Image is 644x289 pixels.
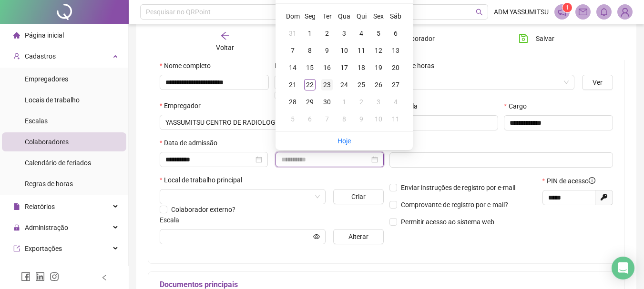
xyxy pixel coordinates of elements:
[336,93,353,110] td: 2025-10-01
[321,79,333,90] div: 23
[356,28,367,39] div: 4
[287,113,298,125] div: 5
[304,96,316,108] div: 29
[287,96,298,108] div: 28
[370,42,387,59] td: 2025-09-12
[390,79,401,90] div: 27
[21,272,31,281] span: facebook
[589,177,595,184] span: info-circle
[25,180,73,188] span: Regras de horas
[321,45,333,56] div: 9
[370,93,387,110] td: 2025-10-03
[612,257,634,279] div: Open Intercom Messenger
[336,8,353,25] th: Qua
[321,96,333,108] div: 30
[25,224,68,231] span: Administração
[370,76,387,93] td: 2025-09-26
[338,96,350,108] div: 1
[618,5,632,19] img: 71142
[353,76,370,93] td: 2025-09-25
[373,28,384,39] div: 5
[318,8,336,25] th: Ter
[353,25,370,42] td: 2025-09-04
[370,59,387,76] td: 2025-09-19
[353,8,370,25] th: Qui
[373,113,384,125] div: 10
[13,32,20,39] span: home
[165,115,378,130] span: WILLIAM YASSUMITSU CENTRO DE RADIOLOGIA
[336,25,353,42] td: 2025-09-03
[390,28,401,39] div: 6
[287,62,298,73] div: 14
[284,59,301,76] td: 2025-09-14
[160,138,224,148] label: Data de admissão
[304,79,316,90] div: 22
[390,62,401,73] div: 20
[25,203,55,210] span: Relatórios
[275,60,311,71] span: Nome social
[387,110,404,128] td: 2025-10-11
[160,100,207,111] label: Empregador
[390,45,401,56] div: 13
[313,233,320,240] span: eye
[401,218,494,226] span: Permitir acesso ao sistema web
[389,60,440,71] label: Regra de horas
[160,175,248,185] label: Local de trabalho principal
[160,60,217,71] label: Nome completo
[304,113,316,125] div: 6
[25,138,69,146] span: Colaboradores
[318,25,336,42] td: 2025-09-02
[356,96,367,108] div: 2
[25,96,80,104] span: Locais de trabalho
[579,8,587,16] span: mail
[336,110,353,128] td: 2025-10-08
[13,53,20,60] span: user-add
[301,76,318,93] td: 2025-09-22
[220,31,230,40] span: arrow-left
[370,110,387,128] td: 2025-10-10
[373,79,384,90] div: 26
[301,42,318,59] td: 2025-09-08
[13,224,20,231] span: lock
[25,159,91,167] span: Calendário de feriados
[562,3,572,12] sup: 1
[356,113,367,125] div: 9
[558,8,566,16] span: notification
[301,25,318,42] td: 2025-09-01
[25,31,64,39] span: Página inicial
[351,191,366,202] span: Criar
[494,7,549,17] span: ADM YASSUMITSU
[476,9,483,16] span: search
[287,79,298,90] div: 21
[284,8,301,25] th: Dom
[370,8,387,25] th: Sex
[284,25,301,42] td: 2025-08-31
[333,189,383,204] button: Criar
[50,272,59,281] span: instagram
[301,59,318,76] td: 2025-09-15
[284,76,301,93] td: 2025-09-21
[336,59,353,76] td: 2025-09-17
[401,201,508,209] span: Comprovante de registro por e-mail?
[301,110,318,128] td: 2025-10-06
[216,44,234,51] span: Voltar
[318,42,336,59] td: 2025-09-09
[353,59,370,76] td: 2025-09-18
[25,52,56,60] span: Cadastros
[25,75,68,83] span: Empregadores
[304,62,316,73] div: 15
[600,8,608,16] span: bell
[547,176,595,186] span: PIN de acesso
[566,4,569,11] span: 1
[373,96,384,108] div: 3
[284,42,301,59] td: 2025-09-07
[356,62,367,73] div: 18
[338,28,350,39] div: 3
[321,62,333,73] div: 16
[25,117,48,125] span: Escalas
[387,59,404,76] td: 2025-09-20
[338,62,350,73] div: 17
[387,25,404,42] td: 2025-09-06
[348,231,368,242] span: Alterar
[321,113,333,125] div: 7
